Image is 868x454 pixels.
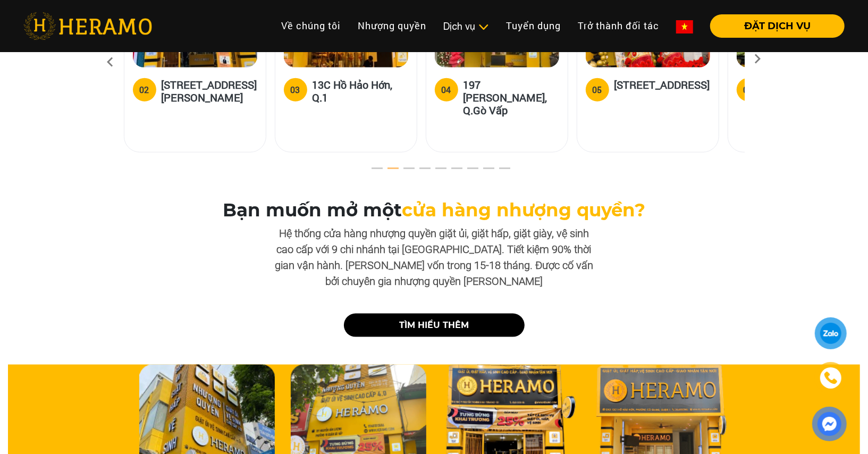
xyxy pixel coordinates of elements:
a: Nhượng quyền [349,14,435,37]
img: phone-icon [823,371,838,385]
a: Trở thành đối tác [569,14,668,37]
img: vn-flag.png [676,20,693,33]
div: 06 [744,83,753,96]
button: 3 [397,166,408,176]
a: Về chúng tôi [273,14,349,37]
p: Hệ thống cửa hàng nhượng quyền giặt ủi, giặt hấp, giặt giày, vệ sinh cao cấp với 9 chi nhánh tại ... [274,225,594,289]
div: 02 [140,83,149,96]
button: 7 [461,166,471,176]
div: 03 [291,83,300,96]
button: 1 [365,166,376,176]
a: Tuyển dụng [498,14,569,37]
img: heramo-logo.png [23,12,152,40]
h5: [STREET_ADDRESS][PERSON_NAME] [162,78,257,104]
button: 8 [477,166,487,176]
button: 2 [381,166,392,176]
div: Dịch vụ [443,19,489,33]
a: phone-icon [816,364,845,392]
div: 05 [593,83,602,96]
img: subToggleIcon [478,22,489,32]
button: 5 [429,166,440,176]
h3: Bạn muốn mở một [223,199,645,221]
button: 6 [445,166,456,176]
div: 04 [442,83,451,96]
button: 9 [493,166,503,176]
h5: [STREET_ADDRESS] [614,78,710,99]
h5: 13C Hồ Hảo Hớn, Q.1 [313,78,408,104]
a: ĐẶT DỊCH VỤ [702,21,845,31]
button: ĐẶT DỊCH VỤ [710,14,845,38]
a: TÌM HIỂU THÊM [344,314,525,337]
button: 4 [413,166,424,176]
span: cửa hàng nhượng quyền? [402,199,645,221]
h5: 197 [PERSON_NAME], Q.Gò Vấp [464,78,559,116]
